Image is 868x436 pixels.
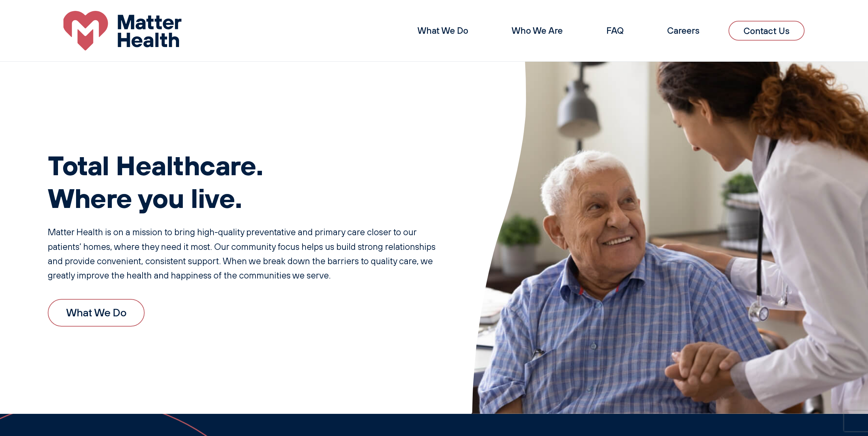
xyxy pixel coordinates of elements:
[417,25,468,36] a: What We Do
[512,25,563,36] a: Who We Are
[48,225,444,283] p: Matter Health is on a mission to bring high-quality preventative and primary care closer to our p...
[667,25,700,36] a: Careers
[606,25,624,36] a: FAQ
[48,149,444,214] h1: Total Healthcare. Where you live.
[48,299,145,327] a: What We Do
[729,21,805,41] a: Contact Us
